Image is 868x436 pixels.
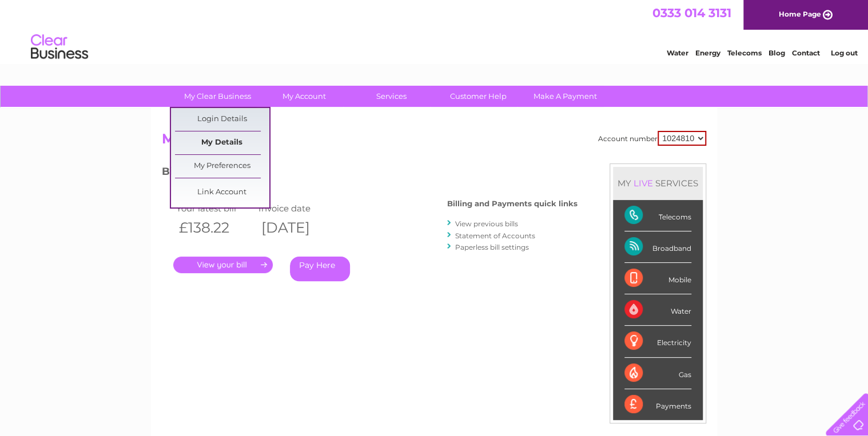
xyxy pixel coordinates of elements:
[631,178,655,189] div: LIVE
[624,200,691,231] div: Telecoms
[162,163,578,183] h3: Bills and Payments
[447,199,578,208] h4: Billing and Payments quick links
[695,49,720,57] a: Energy
[256,201,338,216] td: Invoice date
[624,389,691,420] div: Payments
[431,86,525,107] a: Customer Help
[830,49,857,57] a: Log out
[256,216,338,239] th: [DATE]
[175,108,269,131] a: Login Details
[173,216,256,239] th: £138.22
[792,49,820,57] a: Contact
[175,131,269,154] a: My Details
[624,294,691,326] div: Water
[455,243,529,251] a: Paperless bill settings
[290,257,350,281] a: Pay Here
[170,86,265,107] a: My Clear Business
[769,49,785,57] a: Blog
[175,181,269,204] a: Link Account
[598,131,706,146] div: Account number
[455,231,535,240] a: Statement of Accounts
[624,326,691,357] div: Electricity
[175,155,269,178] a: My Preferences
[162,131,706,153] h2: My Account
[173,257,273,273] a: .
[624,231,691,263] div: Broadband
[624,358,691,389] div: Gas
[455,219,518,228] a: View previous bills
[624,263,691,294] div: Mobile
[344,86,439,107] a: Services
[613,167,703,199] div: MY SERVICES
[727,49,762,57] a: Telecoms
[165,6,705,55] div: Clear Business is a trading name of Verastar Limited (registered in [GEOGRAPHIC_DATA] No. 3667643...
[518,86,612,107] a: Make A Payment
[257,86,352,107] a: My Account
[667,49,688,57] a: Water
[30,30,89,65] img: logo.png
[652,6,731,20] a: 0333 014 3131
